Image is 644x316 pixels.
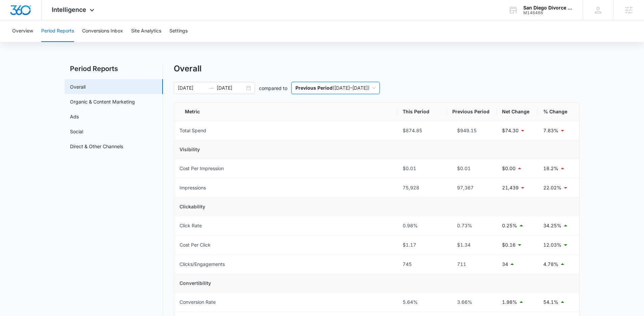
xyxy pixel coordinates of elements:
[180,184,206,191] div: Impressions
[452,165,491,172] div: $0.01
[403,261,442,268] div: 745
[41,20,74,42] button: Period Reports
[403,222,442,229] div: 0.98%
[403,241,442,249] div: $1.17
[502,261,508,268] p: 34
[70,83,86,90] a: Overall
[452,127,491,134] div: $949.15
[295,85,333,91] p: Previous Period
[523,5,573,10] div: account name
[447,103,497,121] th: Previous Period
[180,261,225,268] div: Clicks/Engagements
[403,127,442,134] div: $874.85
[403,184,442,191] div: 75,928
[403,165,442,172] div: $0.01
[543,298,558,306] p: 54.1%
[538,103,579,121] th: % Change
[497,103,538,121] th: Net Change
[180,241,211,249] div: Cost Per Click
[70,143,123,150] a: Direct & Other Channels
[178,84,206,92] input: Start date
[502,165,516,172] p: $0.00
[70,128,83,135] a: Social
[217,84,245,92] input: End date
[295,82,376,94] span: ( [DATE] – [DATE] )
[70,98,135,105] a: Organic & Content Marketing
[131,20,161,42] button: Site Analytics
[543,222,562,229] p: 34.25%
[452,222,491,229] div: 0.73%
[174,274,579,293] td: Convertibility
[543,127,558,134] p: 7.83%
[180,127,206,134] div: Total Spend
[12,20,33,42] button: Overview
[403,298,442,306] div: 5.64%
[523,10,573,15] div: account id
[174,140,579,159] td: Visibility
[70,113,79,120] a: Ads
[452,298,491,306] div: 3.66%
[452,241,491,249] div: $1.34
[174,198,579,216] td: Clickability
[180,165,224,172] div: Cost Per Impression
[543,261,558,268] p: 4.78%
[543,165,558,172] p: 18.2%
[209,85,214,91] span: to
[52,6,86,13] span: Intelligence
[209,85,214,91] span: swap-right
[174,64,201,74] h1: Overall
[397,103,447,121] th: This Period
[180,222,202,229] div: Click Rate
[543,184,562,191] p: 22.02%
[502,184,519,191] p: 21,439
[502,127,519,134] p: $74.30
[502,222,517,229] p: 0.25%
[502,298,517,306] p: 1.98%
[180,298,216,306] div: Conversion Rate
[65,64,163,74] h2: Period Reports
[502,241,516,249] p: $0.16
[169,20,188,42] button: Settings
[452,261,491,268] div: 711
[82,20,123,42] button: Conversions Inbox
[543,241,562,249] p: 12.03%
[452,184,491,191] div: 97,367
[259,85,287,92] p: compared to
[174,103,397,121] th: Metric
